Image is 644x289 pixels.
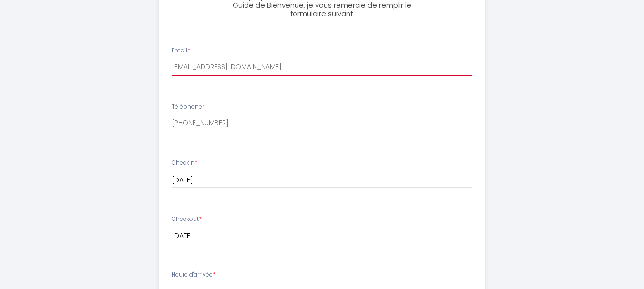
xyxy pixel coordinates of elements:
[172,215,202,224] label: Checkout
[172,270,215,279] label: Heure d'arrivée
[172,159,197,168] label: Checkin
[172,46,190,55] label: Email
[172,102,205,111] label: Téléphone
